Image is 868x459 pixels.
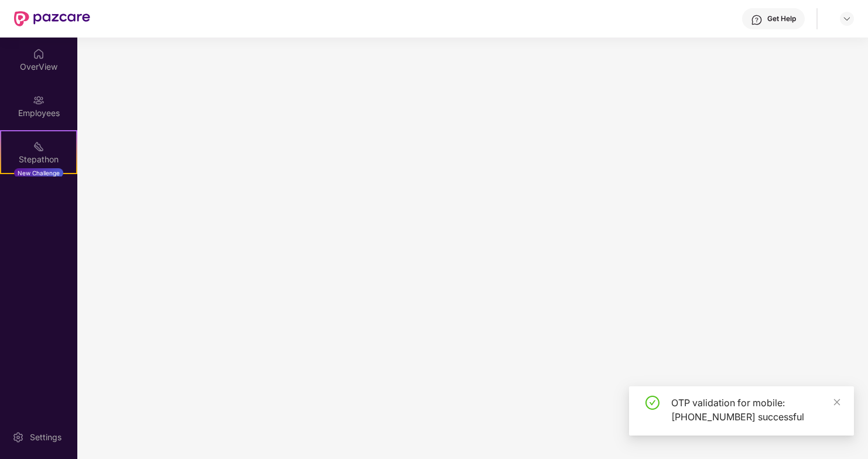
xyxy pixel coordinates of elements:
div: New Challenge [14,168,63,178]
img: svg+xml;base64,PHN2ZyBpZD0iRHJvcGRvd24tMzJ4MzIiIHhtbG5zPSJodHRwOi8vd3d3LnczLm9yZy8yMDAwL3N2ZyIgd2... [842,14,852,23]
img: svg+xml;base64,PHN2ZyBpZD0iRW1wbG95ZWVzIiB4bWxucz0iaHR0cDovL3d3dy53My5vcmcvMjAwMC9zdmciIHdpZHRoPS... [33,94,45,106]
div: Settings [26,431,65,443]
img: New Pazcare Logo [14,11,90,26]
img: svg+xml;base64,PHN2ZyBpZD0iU2V0dGluZy0yMHgyMCIgeG1sbnM9Imh0dHA6Ly93d3cudzMub3JnLzIwMDAvc3ZnIiB3aW... [12,431,24,443]
span: check-circle [645,396,659,410]
div: Stepathon [1,154,76,165]
img: svg+xml;base64,PHN2ZyBpZD0iSG9tZSIgeG1sbnM9Imh0dHA6Ly93d3cudzMub3JnLzIwMDAvc3ZnIiB3aWR0aD0iMjAiIG... [33,48,45,60]
div: OTP validation for mobile: [PHONE_NUMBER] successful [671,396,840,424]
img: svg+xml;base64,PHN2ZyBpZD0iSGVscC0zMngzMiIgeG1sbnM9Imh0dHA6Ly93d3cudzMub3JnLzIwMDAvc3ZnIiB3aWR0aD... [751,14,763,26]
img: svg+xml;base64,PHN2ZyB4bWxucz0iaHR0cDovL3d3dy53My5vcmcvMjAwMC9zdmciIHdpZHRoPSIyMSIgaGVpZ2h0PSIyMC... [33,141,45,152]
span: close [833,398,841,406]
div: Get Help [767,14,796,23]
